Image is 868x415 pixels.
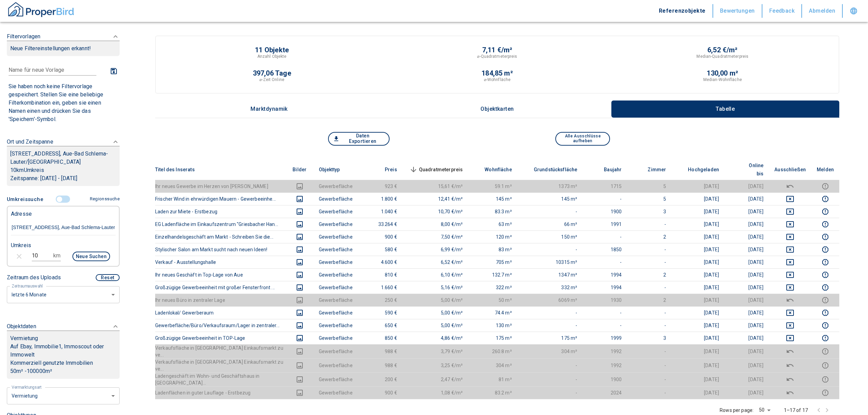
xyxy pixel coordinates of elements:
[627,319,672,332] td: -
[627,218,672,230] td: -
[482,70,513,77] p: 184,85 m²
[10,150,116,166] p: [STREET_ADDRESS], Aue-Bad Schlema-Lauter/[GEOGRAPHIC_DATA]
[482,46,513,53] p: 7,11 €/m²
[713,4,762,18] button: Bewertungen
[583,386,627,399] td: 2024
[583,243,627,256] td: 1850
[10,367,116,375] p: 50 m² - 100000 m²
[724,344,769,358] td: [DATE]
[291,258,308,266] button: images
[774,347,806,356] button: deselect this listing
[672,306,724,319] td: [DATE]
[7,131,120,193] div: Ort und Zeitspanne[STREET_ADDRESS], Aue-Bad Schlema-Lauter/[GEOGRAPHIC_DATA]10kmUmkreisZeitspanne...
[403,372,469,386] td: 2,47 €/m²
[672,372,724,386] td: [DATE]
[291,309,308,317] button: images
[784,407,808,414] p: 1–17 of 17
[403,205,469,218] td: 10,70 €/m²
[672,192,724,205] td: [DATE]
[627,243,672,256] td: -
[811,159,839,180] th: Melden
[468,243,517,256] td: 83 m²
[403,386,469,399] td: 1,08 €/m²
[468,358,517,372] td: 304 m²
[7,63,120,125] div: FiltervorlagenNeue Filtereinstellungen erkannt!
[291,233,308,241] button: images
[87,193,120,205] button: Regionssuche
[291,271,308,279] button: images
[627,358,672,372] td: -
[155,319,286,332] th: Gewerbefläche/Büro/Verkaufsraum/Lager in zentraler...
[817,389,834,397] button: report this listing
[11,210,32,218] p: Adresse
[358,319,403,332] td: 650 €
[291,195,308,203] button: images
[724,332,769,344] td: [DATE]
[802,4,843,18] button: Abmelden
[358,386,403,399] td: 900 €
[155,256,286,268] th: Verkauf - Ausstellungshalle
[291,296,308,304] button: images
[11,220,116,236] input: Adresse ändern
[817,220,834,228] button: report this listing
[468,180,517,192] td: 59.1 m²
[593,165,622,174] span: Baujahr
[583,319,627,332] td: -
[313,218,358,230] td: Gewerbefläche
[708,106,742,112] p: Tabelle
[155,344,286,358] th: Verkaufsfläche in [GEOGRAPHIC_DATA] Einkaufsmarkt zu ve...
[672,344,724,358] td: [DATE]
[517,256,583,268] td: 10315 m²
[358,358,403,372] td: 988 €
[7,138,53,146] p: Ort und Zeitspanne
[155,218,286,230] th: EG Ladenfläche im Einkaufszentrum "Griesbacher Han...
[724,192,769,205] td: [DATE]
[358,180,403,192] td: 923 €
[7,193,46,206] button: Umkreissuche
[730,161,763,178] span: Online bis
[10,343,116,359] p: Auf Ebay, Immobilie1, Immoscout oder Immowelt
[7,193,120,303] div: FiltervorlagenNeue Filtereinstellungen erkannt!
[257,53,287,59] p: Anzahl Objekte
[627,192,672,205] td: 5
[627,332,672,344] td: 3
[627,386,672,399] td: -
[774,271,806,279] button: deselect this listing
[155,230,286,243] th: Einzelhandelsgeschäft am Markt - Schreiben Sie die...
[403,319,469,332] td: 5,00 €/m²
[517,192,583,205] td: 145 m²
[468,386,517,399] td: 83.2 m²
[817,375,834,384] button: report this listing
[7,26,120,63] div: FiltervorlagenNeue Filtereinstellungen erkannt!
[155,205,286,218] th: Laden zur Miete - Erstbezug
[291,347,308,356] button: images
[374,165,397,174] span: Preis
[7,1,75,21] a: ProperBird Logo and Home Button
[358,230,403,243] td: 900 €
[724,205,769,218] td: [DATE]
[627,372,672,386] td: -
[7,273,61,282] p: Zeitraum des Uploads
[7,322,36,331] p: Objektdaten
[358,344,403,358] td: 988 €
[10,174,116,183] p: Zeitspanne: [DATE] - [DATE]
[72,252,110,261] button: Neue Suchen
[724,294,769,306] td: [DATE]
[774,258,806,266] button: deselect this listing
[468,372,517,386] td: 81 m²
[7,387,120,405] div: letzte 6 Monate
[583,180,627,192] td: 1715
[724,230,769,243] td: [DATE]
[517,386,583,399] td: -
[403,281,469,294] td: 5,16 €/m²
[474,165,512,174] span: Wohnfläche
[583,230,627,243] td: -
[155,243,286,256] th: Stylischer Salon am Markt sucht nach neuen Ideen!
[774,296,806,304] button: deselect this listing
[583,192,627,205] td: -
[53,252,60,260] p: km
[517,230,583,243] td: 150 m²
[468,344,517,358] td: 260.8 m²
[672,332,724,344] td: [DATE]
[817,207,834,216] button: report this listing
